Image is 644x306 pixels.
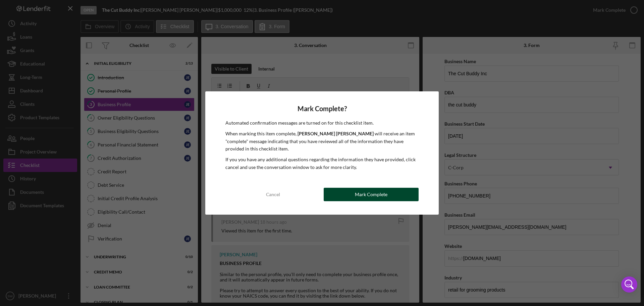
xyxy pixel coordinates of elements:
div: Mark Complete [355,188,387,201]
p: Automated confirmation messages are turned on for this checklist item. [225,119,419,127]
b: [PERSON_NAME] [PERSON_NAME] [298,131,374,136]
div: Cancel [266,188,280,201]
div: Open Intercom Messenger [621,276,637,293]
p: If you you have any additional questions regarding the information they have provided, click canc... [225,156,419,171]
button: Mark Complete [324,188,419,201]
h4: Mark Complete? [225,105,419,113]
p: When marking this item complete, will receive an item "complete" message indicating that you have... [225,130,419,152]
button: Cancel [225,188,320,201]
